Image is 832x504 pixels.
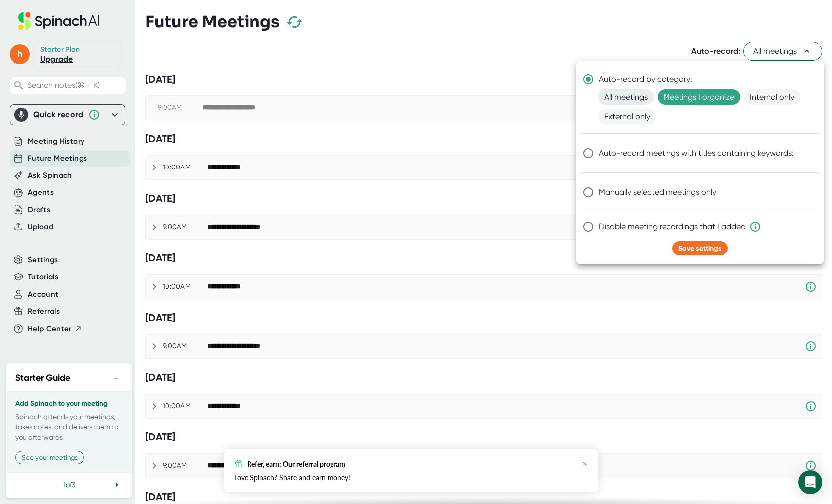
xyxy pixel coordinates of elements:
[599,186,716,198] span: Manually selected meetings only
[744,89,800,105] span: Internal only
[658,89,740,105] span: Meetings I organize
[599,147,794,159] span: Auto-record meetings with titles containing keywords:
[599,221,761,233] span: Disable meeting recordings that I added
[798,470,822,494] div: Open Intercom Messenger
[678,244,722,252] span: Save settings
[598,109,656,124] span: External only
[672,241,728,255] button: Save settings
[598,89,654,105] span: All meetings
[599,73,692,85] span: Auto-record by category:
